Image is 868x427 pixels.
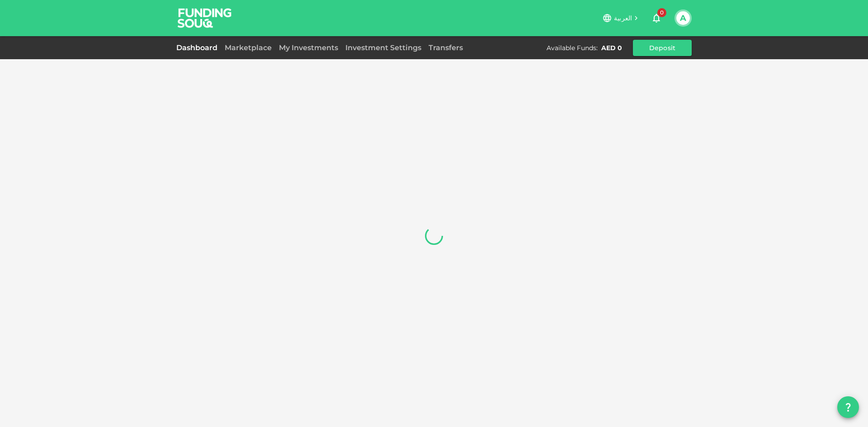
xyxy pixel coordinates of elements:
button: question [837,396,859,418]
a: Transfers [425,43,467,52]
a: My Investments [275,43,342,52]
span: العربية [614,14,632,22]
button: A [676,11,690,25]
a: Dashboard [176,43,221,52]
span: 0 [657,8,666,17]
button: Deposit [633,40,692,56]
button: 0 [647,9,665,27]
a: Investment Settings [342,43,425,52]
div: Available Funds : [547,43,598,52]
a: Marketplace [221,43,275,52]
div: AED 0 [601,43,622,52]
